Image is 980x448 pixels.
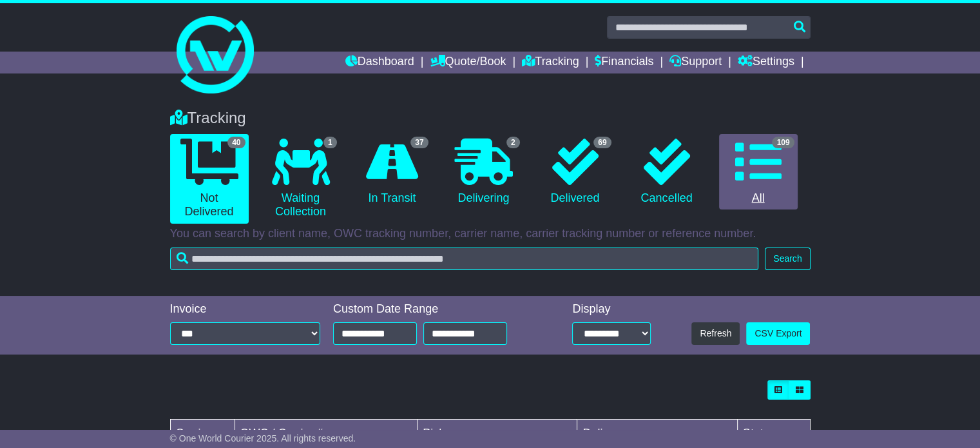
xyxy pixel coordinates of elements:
[418,420,577,448] td: Pickup
[235,420,418,448] td: OWC / Carrier #
[719,134,798,210] a: 109 All
[772,137,794,148] span: 109
[170,302,321,317] div: Invoice
[170,433,356,443] span: © One World Courier 2025. All rights reserved.
[170,227,811,241] p: You can search by client name, OWC tracking number, carrier name, carrier tracking number or refe...
[737,420,810,448] td: Status
[691,322,740,345] button: Refresh
[170,134,249,224] a: 40 Not Delivered
[323,137,337,148] span: 1
[227,137,245,148] span: 40
[506,137,520,148] span: 2
[536,134,615,210] a: 69 Delivered
[410,137,428,148] span: 37
[593,137,611,148] span: 69
[572,302,651,317] div: Display
[746,322,810,345] a: CSV Export
[262,134,340,224] a: 1 Waiting Collection
[170,420,235,448] td: Carrier
[628,134,706,210] a: Cancelled
[765,248,810,270] button: Search
[577,420,737,448] td: Delivery
[430,52,506,73] a: Quote/Book
[353,134,432,210] a: 37 In Transit
[164,109,817,128] div: Tracking
[333,302,538,317] div: Custom Date Range
[595,52,653,73] a: Financials
[445,134,523,210] a: 2 Delivering
[669,52,722,73] a: Support
[522,52,579,73] a: Tracking
[345,52,414,73] a: Dashboard
[738,52,794,73] a: Settings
